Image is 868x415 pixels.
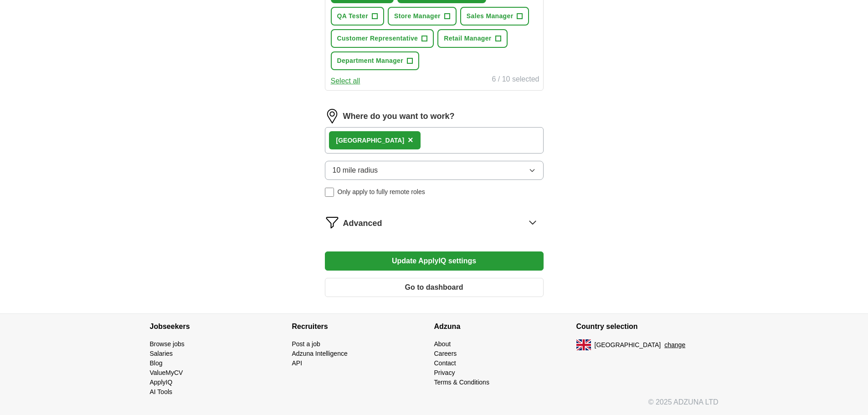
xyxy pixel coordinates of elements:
[337,56,404,66] span: Department Manager
[325,161,544,180] button: 10 mile radius
[325,215,339,230] img: filter
[292,359,303,367] a: API
[444,34,492,43] span: Retail Manager
[325,109,339,123] img: location.png
[150,359,163,367] a: Blog
[343,217,382,230] span: Advanced
[408,135,413,145] span: ×
[150,379,173,386] a: ApplyIQ
[343,110,455,123] label: Where do you want to work?
[150,388,173,395] a: AI Tools
[595,340,661,350] span: [GEOGRAPHIC_DATA]
[434,350,457,357] a: Careers
[460,7,529,26] button: Sales Manager
[434,379,489,386] a: Terms & Conditions
[576,339,591,350] img: UK flag
[331,51,420,70] button: Department Manager
[331,7,385,26] button: QA Tester
[664,340,685,350] button: change
[333,165,378,176] span: 10 mile radius
[292,350,348,357] a: Adzuna Intelligence
[150,369,183,376] a: ValueMyCV
[331,76,360,87] button: Select all
[467,11,514,21] span: Sales Manager
[331,29,434,48] button: Customer Representative
[337,11,369,21] span: QA Tester
[150,350,173,357] a: Salaries
[434,359,456,367] a: Contact
[394,11,441,21] span: Store Manager
[434,340,451,348] a: About
[337,34,418,43] span: Customer Representative
[292,340,320,348] a: Post a job
[388,7,457,26] button: Store Manager
[325,278,544,297] button: Go to dashboard
[434,369,455,376] a: Privacy
[150,340,185,348] a: Browse jobs
[325,188,334,197] input: Only apply to fully remote roles
[338,187,425,197] span: Only apply to fully remote roles
[437,29,508,48] button: Retail Manager
[576,314,719,339] h4: Country selection
[325,251,544,271] button: Update ApplyIQ settings
[408,133,413,147] button: ×
[492,74,539,87] div: 6 / 10 selected
[143,397,726,415] div: © 2025 ADZUNA LTD
[336,136,405,145] div: [GEOGRAPHIC_DATA]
